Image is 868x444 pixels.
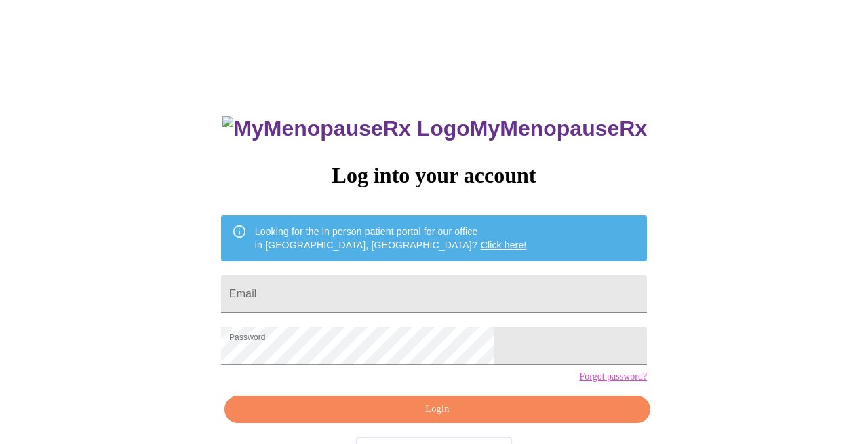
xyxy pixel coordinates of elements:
[221,163,647,188] h3: Log into your account
[255,219,527,257] div: Looking for the in person patient portal for our office in [GEOGRAPHIC_DATA], [GEOGRAPHIC_DATA]?
[222,116,469,141] img: MyMenopauseRx Logo
[481,240,527,251] a: Click here!
[579,371,647,382] a: Forgot password?
[222,116,647,141] h3: MyMenopauseRx
[240,401,635,418] span: Login
[224,396,650,424] button: Login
